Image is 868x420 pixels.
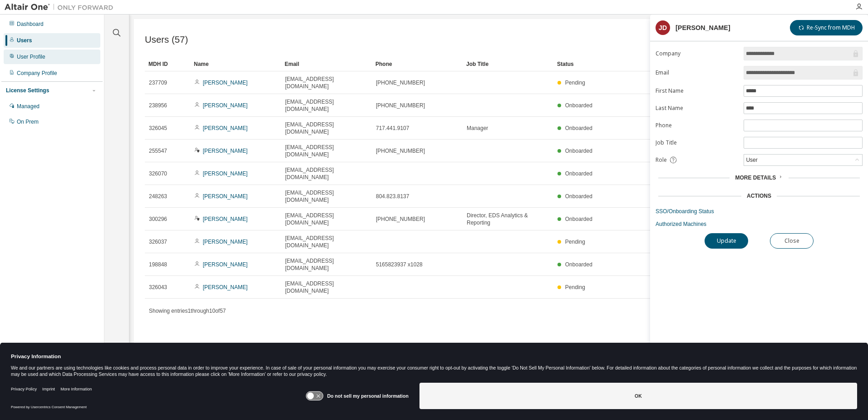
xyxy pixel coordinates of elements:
[203,284,248,290] a: [PERSON_NAME]
[203,125,248,131] a: [PERSON_NAME]
[285,189,368,204] span: [EMAIL_ADDRESS][DOMAIN_NAME]
[656,105,738,112] label: Last Name
[376,125,409,132] span: 717.441.9107
[735,175,776,181] span: More Details
[565,170,592,177] span: Onboarded
[656,87,738,95] label: First Name
[203,216,248,222] a: [PERSON_NAME]
[285,166,368,181] span: [EMAIL_ADDRESS][DOMAIN_NAME]
[745,155,759,165] div: User
[149,79,167,86] span: 237709
[285,121,368,135] span: [EMAIL_ADDRESS][DOMAIN_NAME]
[203,102,248,109] a: [PERSON_NAME]
[149,147,167,155] span: 255547
[744,155,862,165] div: User
[656,50,738,57] label: Company
[656,20,670,35] div: JD
[565,284,585,290] span: Pending
[149,261,167,268] span: 198848
[17,53,45,60] div: User Profile
[770,233,814,249] button: Close
[17,20,44,28] div: Dashboard
[149,308,226,314] span: Showing entries 1 through 10 of 57
[149,125,167,132] span: 326045
[203,239,248,245] a: [PERSON_NAME]
[656,139,738,146] label: Job Title
[705,233,748,249] button: Update
[149,238,167,245] span: 326037
[656,122,738,129] label: Phone
[203,193,248,200] a: [PERSON_NAME]
[285,98,368,113] span: [EMAIL_ADDRESS][DOMAIN_NAME]
[376,147,425,155] span: [PHONE_NUMBER]
[565,216,592,222] span: Onboarded
[149,102,167,109] span: 238956
[656,69,738,76] label: Email
[565,125,592,131] span: Onboarded
[194,57,277,71] div: Name
[203,80,248,86] a: [PERSON_NAME]
[656,220,863,228] a: Authorized Machines
[17,37,32,44] div: Users
[565,102,592,109] span: Onboarded
[565,80,585,86] span: Pending
[565,193,592,200] span: Onboarded
[285,75,368,90] span: [EMAIL_ADDRESS][DOMAIN_NAME]
[145,35,188,45] span: Users (57)
[557,57,805,71] div: Status
[376,79,425,86] span: [PHONE_NUMBER]
[747,192,771,200] div: Actions
[565,239,585,245] span: Pending
[285,257,368,272] span: [EMAIL_ADDRESS][DOMAIN_NAME]
[676,24,730,31] div: [PERSON_NAME]
[5,3,118,12] img: Altair One
[17,118,39,125] div: On Prem
[467,125,488,132] span: Manager
[285,235,368,249] span: [EMAIL_ADDRESS][DOMAIN_NAME]
[203,261,248,268] a: [PERSON_NAME]
[17,70,57,77] div: Company Profile
[285,212,368,226] span: [EMAIL_ADDRESS][DOMAIN_NAME]
[285,280,368,295] span: [EMAIL_ADDRESS][DOMAIN_NAME]
[656,208,863,215] a: SSO/Onboarding Status
[148,57,187,71] div: MDH ID
[285,57,368,71] div: Email
[375,57,459,71] div: Phone
[285,144,368,158] span: [EMAIL_ADDRESS][DOMAIN_NAME]
[376,193,409,200] span: 804.823.8137
[149,193,167,200] span: 248263
[376,261,423,268] span: 5165823937 x1028
[203,148,248,154] a: [PERSON_NAME]
[656,156,667,164] span: Role
[565,148,592,154] span: Onboarded
[149,215,167,223] span: 300296
[6,87,49,94] div: License Settings
[376,102,425,109] span: [PHONE_NUMBER]
[376,215,425,223] span: [PHONE_NUMBER]
[565,261,592,268] span: Onboarded
[17,103,39,110] div: Managed
[203,170,248,177] a: [PERSON_NAME]
[467,212,549,226] span: Director, EDS Analytics & Reporting
[149,284,167,291] span: 326043
[790,20,863,35] button: Re-Sync from MDH
[466,57,550,71] div: Job Title
[149,170,167,177] span: 326070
